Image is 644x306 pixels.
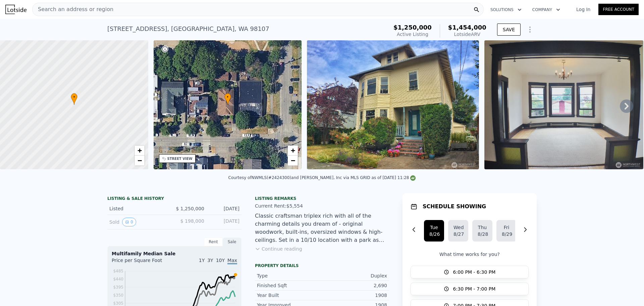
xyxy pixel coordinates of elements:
img: NWMLS Logo [410,175,416,181]
span: − [137,156,142,165]
div: Sold [109,218,169,226]
span: • [224,94,231,100]
div: 8/26 [429,231,439,237]
div: Multifamily Median Sale [112,250,237,257]
a: Zoom out [135,156,145,166]
button: Continue reading [255,246,302,252]
div: Duplex [322,272,387,279]
span: 10Y [216,258,225,263]
span: + [137,146,142,155]
tspan: $350 [113,293,123,298]
div: Listed [109,205,169,212]
h1: SCHEDULE SHOWING [423,203,486,211]
a: Free Account [598,4,639,15]
div: Wed [453,224,463,231]
div: • [224,93,231,105]
div: 1908 [322,292,387,299]
button: SAVE [497,24,521,36]
a: Log In [568,6,598,13]
a: Zoom in [288,145,298,156]
button: Solutions [485,4,527,16]
button: Tue8/26 [424,220,444,242]
a: Zoom out [288,156,298,166]
div: [DATE] [210,218,239,226]
div: 8/28 [478,231,487,237]
div: Courtesy of NWMLS (#2424300) and [PERSON_NAME], Inc via MLS GRID as of [DATE] 11:28 [228,175,416,180]
div: LISTING & SALE HISTORY [107,196,241,203]
div: Finished Sqft [257,282,322,289]
div: Price per Square Foot [112,257,174,268]
button: Fri8/29 [496,220,517,242]
div: 8/27 [453,231,463,237]
div: Fri [502,224,511,231]
div: Year Built [257,292,322,299]
tspan: $305 [113,301,123,306]
span: 1Y [199,258,205,263]
img: Sale: 167539017 Parcel: 98125283 [307,40,479,169]
button: 6:30 PM - 7:00 PM [411,282,529,295]
span: $1,250,000 [393,24,432,31]
span: 3Y [207,258,213,263]
div: Thu [478,224,487,231]
img: Lotside [5,5,26,14]
div: [STREET_ADDRESS] , [GEOGRAPHIC_DATA] , WA 98107 [107,24,269,34]
span: • [71,94,77,100]
span: Max [227,258,237,264]
span: − [291,156,295,165]
div: 8/29 [502,231,511,237]
div: [DATE] [210,205,239,212]
span: $5,554 [286,203,303,209]
span: Search an address or region [33,5,113,13]
span: $ 1,250,000 [176,206,204,211]
span: $ 198,000 [180,218,204,224]
button: View historical data [122,218,136,226]
div: STREET VIEW [167,156,193,161]
div: Type [257,272,322,279]
span: + [291,146,295,155]
div: 2,690 [322,282,387,289]
button: Thu8/28 [472,220,492,242]
div: Sale [223,237,241,246]
a: Zoom in [135,145,145,156]
div: Lotside ARV [448,31,486,38]
img: Sale: 167539017 Parcel: 98125283 [484,40,643,169]
div: Listing remarks [255,196,389,201]
div: Classic craftsman triplex rich with all of the charming details you dream of - original woodwork,... [255,212,389,244]
p: What time works for you? [411,251,529,258]
button: Show Options [523,23,537,36]
tspan: $395 [113,285,123,290]
div: Rent [204,237,223,246]
span: 6:30 PM - 7:00 PM [453,286,496,292]
span: 6:00 PM - 6:30 PM [453,269,496,275]
tspan: $440 [113,277,123,281]
span: Active Listing [397,32,428,37]
span: Current Rent: [255,203,286,209]
button: Company [527,4,566,16]
button: 6:00 PM - 6:30 PM [411,266,529,278]
tspan: $485 [113,269,123,273]
div: Tue [429,224,439,231]
div: • [71,93,77,105]
span: $1,454,000 [448,24,486,31]
div: Property details [255,263,389,268]
button: Wed8/27 [448,220,468,242]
